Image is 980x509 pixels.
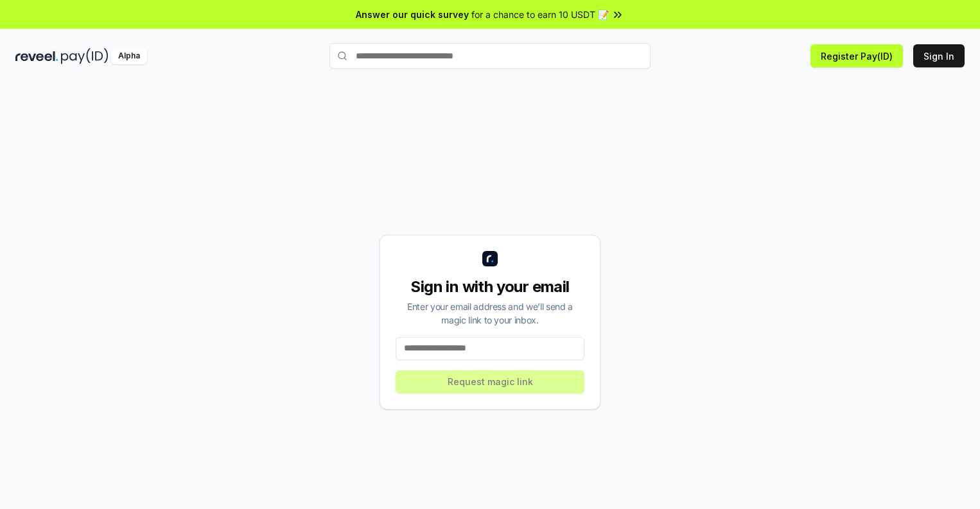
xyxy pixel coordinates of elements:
button: Sign In [913,44,965,67]
div: Sign in with your email [396,277,584,297]
div: Alpha [111,48,147,64]
img: logo_small [482,251,498,266]
div: Enter your email address and we’ll send a magic link to your inbox. [396,300,584,327]
span: for a chance to earn 10 USDT 📝 [471,8,609,21]
span: Answer our quick survey [356,8,469,21]
img: reveel_dark [15,48,58,64]
img: pay_id [61,48,109,64]
button: Register Pay(ID) [810,44,903,67]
